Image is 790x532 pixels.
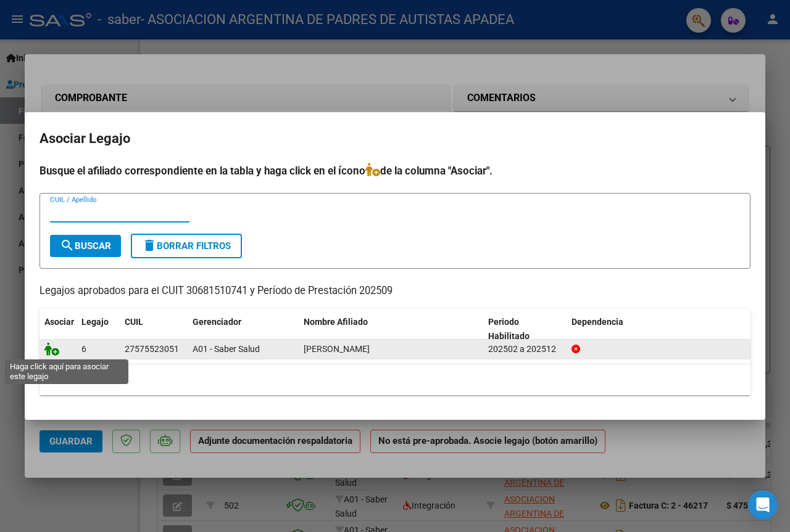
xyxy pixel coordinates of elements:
[748,490,778,520] div: Open Intercom Messenger
[39,364,750,395] div: 1 registros
[125,317,143,327] span: CUIL
[60,240,111,252] span: Buscar
[488,342,562,356] div: 202502 a 202512
[131,234,242,258] button: Borrar Filtros
[188,309,299,350] datatable-header-cell: Gerenciador
[60,238,75,253] mat-icon: search
[125,342,179,356] div: 27575523051
[39,284,750,299] p: Legajos aprobados para el CUIT 30681510741 y Período de Prestación 202509
[483,309,567,350] datatable-header-cell: Periodo Habilitado
[39,163,750,179] h4: Busque el afiliado correspondiente en la tabla y haga click en el ícono de la columna "Asociar".
[44,317,74,327] span: Asociar
[50,235,121,257] button: Buscar
[120,309,188,350] datatable-header-cell: CUIL
[81,344,86,354] span: 6
[572,317,623,327] span: Dependencia
[39,127,750,150] h2: Asociar Legajo
[488,317,530,341] span: Periodo Habilitado
[304,344,370,354] span: AYALA LUZ ORIANA
[193,317,241,327] span: Gerenciador
[81,317,109,327] span: Legajo
[39,309,77,350] datatable-header-cell: Asociar
[77,309,120,350] datatable-header-cell: Legajo
[193,344,260,354] span: A01 - Saber Salud
[567,309,751,350] datatable-header-cell: Dependencia
[299,309,483,350] datatable-header-cell: Nombre Afiliado
[304,317,368,327] span: Nombre Afiliado
[142,240,231,252] span: Borrar Filtros
[142,238,157,253] mat-icon: delete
